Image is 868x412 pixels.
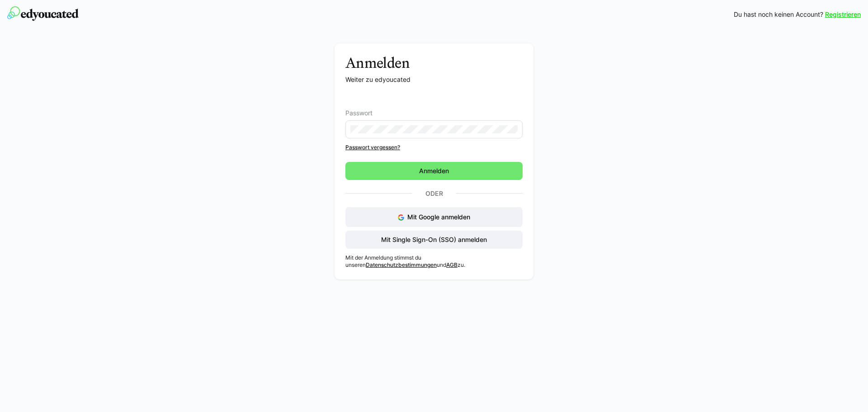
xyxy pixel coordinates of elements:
[345,231,523,249] button: Mit Single Sign-On (SSO) anmelden
[345,144,523,151] a: Passwort vergessen?
[7,6,79,21] img: edyoucated
[825,10,861,19] a: Registrieren
[345,162,523,180] button: Anmelden
[345,207,523,227] button: Mit Google anmelden
[366,261,437,268] a: Datenschutzbestimmungen
[412,187,456,200] p: Oder
[345,54,523,71] h3: Anmelden
[446,261,458,268] a: AGB
[345,75,523,84] p: Weiter zu edyoucated
[407,213,470,221] span: Mit Google anmelden
[418,166,450,175] span: Anmelden
[345,254,523,269] p: Mit der Anmeldung stimmst du unseren und zu.
[734,10,823,19] span: Du hast noch keinen Account?
[380,235,488,244] span: Mit Single Sign-On (SSO) anmelden
[345,109,373,117] span: Passwort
